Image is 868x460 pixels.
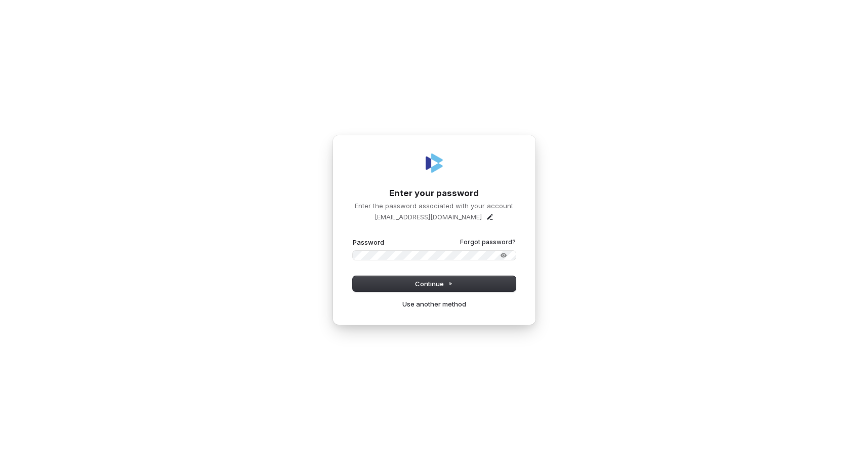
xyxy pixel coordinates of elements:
[486,213,494,221] button: Edit
[402,299,466,309] a: Use another method
[483,252,495,264] keeper-lock: Open Keeper Popup
[353,238,384,247] label: Password
[353,276,516,291] button: Continue
[493,249,514,261] button: Show password
[460,238,516,246] a: Forgot password?
[375,212,482,221] p: [EMAIL_ADDRESS][DOMAIN_NAME]
[422,151,446,175] img: Coverbase
[353,201,516,210] p: Enter the password associated with your account
[353,187,516,200] h1: Enter your password
[415,279,453,288] span: Continue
